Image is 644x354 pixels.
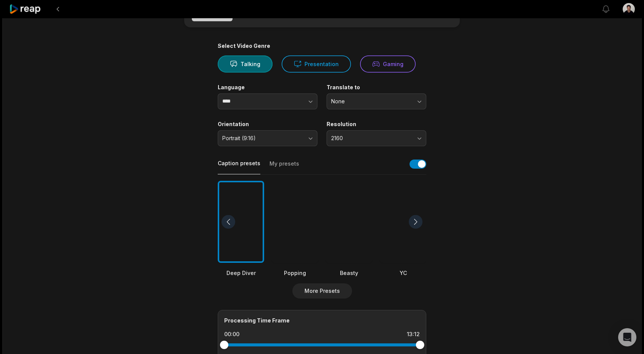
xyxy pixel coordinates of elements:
[282,55,351,73] button: Presentation
[327,93,426,109] button: None
[407,330,420,338] div: 13:12
[331,135,411,142] span: 2160
[218,160,260,174] button: Caption presets
[292,283,352,299] button: More Presets
[331,98,411,105] span: None
[380,269,426,277] div: YC
[272,269,318,277] div: Popping
[360,55,416,73] button: Gaming
[218,130,317,146] button: Portrait (9:16)
[269,160,299,174] button: My presets
[224,330,239,338] div: 00:00
[218,269,264,277] div: Deep Diver
[218,43,426,49] div: Select Video Genre
[224,316,420,324] div: Processing Time Frame
[326,269,372,277] div: Beasty
[218,84,317,91] label: Language
[327,130,426,146] button: 2160
[327,121,426,128] label: Resolution
[218,55,273,73] button: Talking
[618,328,636,346] div: Open Intercom Messenger
[327,84,426,91] label: Translate to
[218,121,317,128] label: Orientation
[222,135,302,142] span: Portrait (9:16)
